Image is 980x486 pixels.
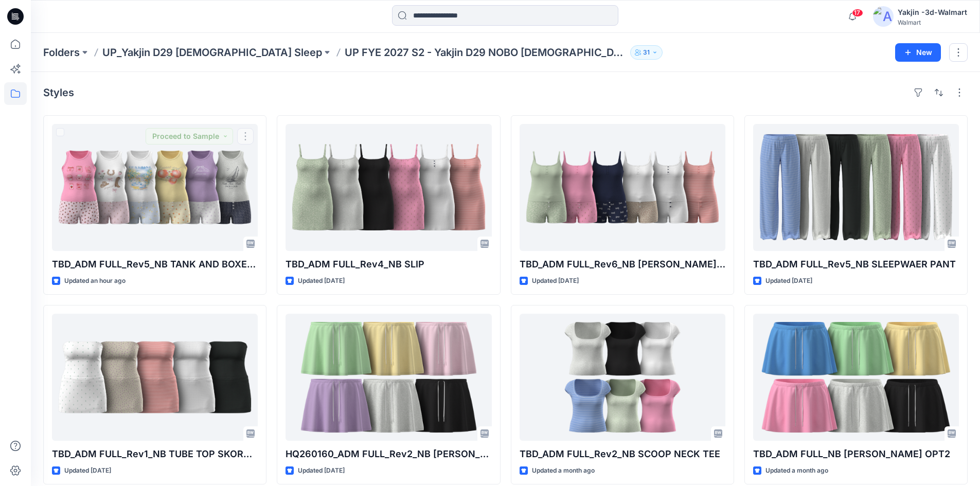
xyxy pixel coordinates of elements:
[64,465,111,476] p: Updated [DATE]
[520,124,725,251] a: TBD_ADM FULL_Rev6_NB CAMI BOXER SET
[753,314,959,441] a: TBD_ADM FULL_NB TERRY SKORT OPT2
[520,447,725,461] p: TBD_ADM FULL_Rev2_NB SCOOP NECK TEE
[532,276,579,286] p: Updated [DATE]
[52,447,258,461] p: TBD_ADM FULL_Rev1_NB TUBE TOP SKORT SET
[286,257,491,272] p: TBD_ADM FULL_Rev4_NB SLIP
[286,124,491,251] a: TBD_ADM FULL_Rev4_NB SLIP
[102,45,322,60] a: UP_Yakjin D29 [DEMOGRAPHIC_DATA] Sleep
[52,314,258,441] a: TBD_ADM FULL_Rev1_NB TUBE TOP SKORT SET
[765,465,828,476] p: Updated a month ago
[630,45,663,60] button: 31
[852,9,863,17] span: 17
[895,43,941,62] button: New
[898,6,967,19] div: Yakjin -3d-Walmart
[753,257,959,272] p: TBD_ADM FULL_Rev5_NB SLEEPWAER PANT
[520,314,725,441] a: TBD_ADM FULL_Rev2_NB SCOOP NECK TEE
[43,45,80,60] a: Folders
[298,465,345,476] p: Updated [DATE]
[765,276,812,286] p: Updated [DATE]
[286,447,491,461] p: HQ260160_ADM FULL_Rev2_NB [PERSON_NAME]
[345,45,626,60] p: UP FYE 2027 S2 - Yakjin D29 NOBO [DEMOGRAPHIC_DATA] Sleepwear
[898,19,967,26] div: Walmart
[286,314,491,441] a: HQ260160_ADM FULL_Rev2_NB TERRY SKORT
[643,47,650,58] p: 31
[43,86,74,99] h4: Styles
[873,6,894,27] img: avatar
[64,276,126,286] p: Updated an hour ago
[52,124,258,251] a: TBD_ADM FULL_Rev5_NB TANK AND BOXER SET
[52,257,258,272] p: TBD_ADM FULL_Rev5_NB TANK AND BOXER SET
[753,124,959,251] a: TBD_ADM FULL_Rev5_NB SLEEPWAER PANT
[298,276,345,286] p: Updated [DATE]
[753,447,959,461] p: TBD_ADM FULL_NB [PERSON_NAME] OPT2
[520,257,725,272] p: TBD_ADM FULL_Rev6_NB [PERSON_NAME] SET
[532,465,595,476] p: Updated a month ago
